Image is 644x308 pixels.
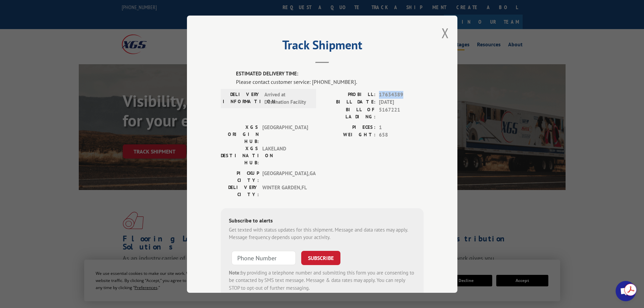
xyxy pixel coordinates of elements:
label: BILL OF LADING: [322,106,376,120]
div: Get texted with status updates for this shipment. Message and data rates may apply. Message frequ... [229,226,415,241]
label: PROBILL: [322,91,376,98]
div: Please contact customer service: [PHONE_NUMBER]. [236,77,424,86]
span: 5167221 [379,106,424,120]
label: DELIVERY CITY: [221,184,259,198]
button: SUBSCRIBE [301,251,340,265]
span: Arrived at Destination Facility [264,91,310,106]
span: [DATE] [379,98,424,106]
span: WINTER GARDEN , FL [262,184,308,198]
label: DELIVERY INFORMATION: [223,91,261,106]
h2: Track Shipment [221,40,424,53]
div: Open chat [616,281,636,301]
span: [GEOGRAPHIC_DATA] [262,123,308,145]
div: Subscribe to alerts [229,216,415,226]
label: XGS ORIGIN HUB: [221,123,259,145]
span: [GEOGRAPHIC_DATA] , GA [262,169,308,184]
button: Close modal [442,24,449,42]
span: 17634389 [379,91,424,98]
label: WEIGHT: [322,131,376,139]
label: ESTIMATED DELIVERY TIME: [236,70,424,78]
label: PIECES: [322,123,376,131]
label: PICKUP CITY: [221,169,259,184]
span: LAKELAND [262,145,308,166]
span: 1 [379,123,424,131]
label: XGS DESTINATION HUB: [221,145,259,166]
div: by providing a telephone number and submitting this form you are consenting to be contacted by SM... [229,269,415,292]
label: BILL DATE: [322,98,376,106]
strong: Note: [229,269,241,276]
span: 658 [379,131,424,139]
input: Phone Number [232,251,296,265]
